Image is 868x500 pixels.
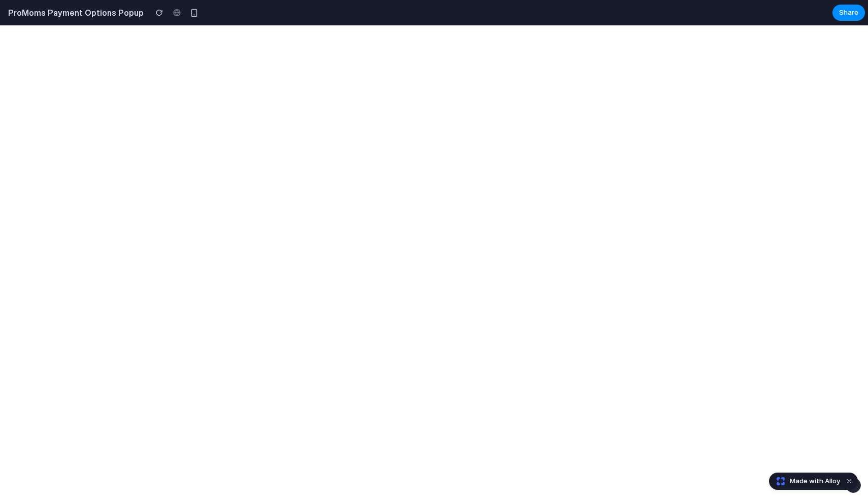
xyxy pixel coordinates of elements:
[770,476,841,486] a: Made with Alloy
[843,475,855,487] button: Dismiss watermark
[839,8,858,18] span: Share
[790,476,840,486] span: Made with Alloy
[832,5,865,21] button: Share
[4,7,144,19] h2: ProMoms Payment Options Popup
